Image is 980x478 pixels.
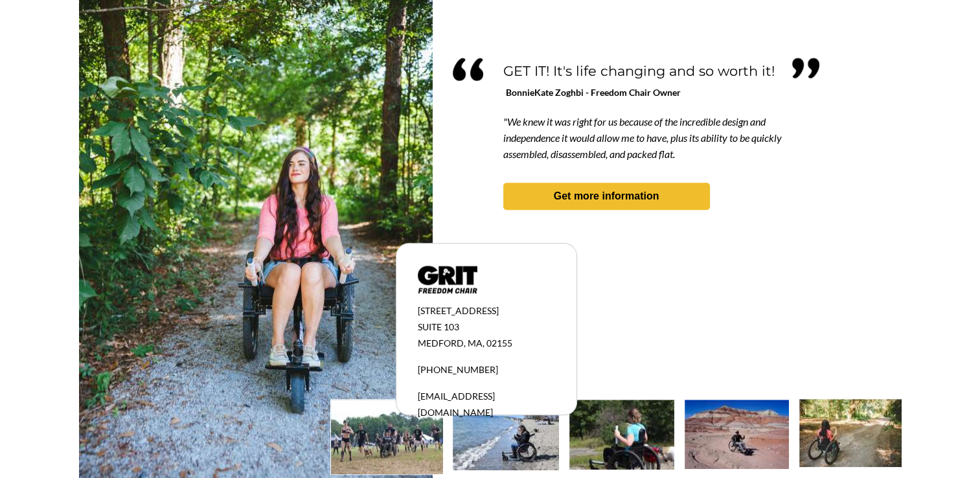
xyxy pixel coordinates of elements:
span: SUITE 103 [418,321,459,332]
a: Get more information [503,183,710,210]
span: [PHONE_NUMBER] [418,364,498,375]
strong: Get more information [554,190,659,201]
span: MEDFORD, MA, 02155 [418,337,512,348]
span: BonnieKate Zoghbi - Freedom Chair Owner [506,87,681,98]
span: [STREET_ADDRESS] [418,305,499,316]
span: [EMAIL_ADDRESS][DOMAIN_NAME] [418,391,495,418]
input: Get more information [46,313,157,337]
span: GET IT! It's life changing and so worth it! [503,63,775,79]
span: "We knew it was right for us because of the incredible design and independence it would allow me ... [503,115,782,160]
